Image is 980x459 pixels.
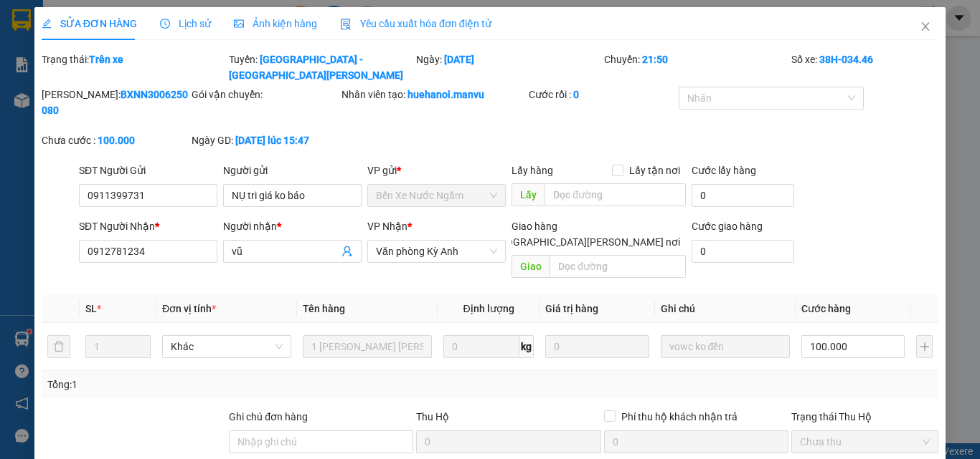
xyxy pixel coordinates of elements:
[40,52,227,83] div: Trạng thái:
[791,409,938,425] div: Trạng thái Thu Hộ
[229,430,413,453] input: Ghi chú đơn hàng
[340,18,491,29] span: Yêu cầu xuất hóa đơn điện tử
[603,52,790,83] div: Chuyến:
[234,18,317,29] span: Ảnh kiện hàng
[463,303,514,314] span: Định lượng
[692,221,763,232] label: Cước giao hàng
[800,431,930,453] span: Chưa thu
[11,84,118,114] div: Gửi: Văn phòng Kỳ Anh
[341,246,353,257] span: user-add
[484,234,686,250] span: [GEOGRAPHIC_DATA][PERSON_NAME] nơi
[416,411,449,422] span: Thu Hộ
[171,336,283,357] span: Khác
[790,52,940,83] div: Số xe:
[661,335,790,358] input: Ghi Chú
[616,409,743,425] span: Phí thu hộ khách nhận trả
[692,240,794,263] input: Cước giao hàng
[545,183,686,206] input: Dọc đường
[819,54,873,65] b: 38H-034.46
[519,335,534,358] span: kg
[512,255,550,278] span: Giao
[42,132,189,148] div: Chưa cước :
[79,218,217,234] div: SĐT Người Nhận
[341,87,526,102] div: Nhân viên tạo:
[98,135,135,146] b: 100.000
[229,411,308,422] label: Ghi chú đơn hàng
[47,377,380,392] div: Tổng: 1
[192,87,339,102] div: Gói vận chuyển:
[573,89,579,100] b: 0
[415,52,602,83] div: Ngày:
[162,303,216,314] span: Đơn vị tính
[545,335,649,358] input: 0
[801,303,851,314] span: Cước hàng
[512,183,545,206] span: Lấy
[905,7,946,47] button: Close
[126,84,233,114] div: Nhận: Bến Xe Nước Ngầm
[642,54,668,65] b: 21:50
[79,163,217,178] div: SĐT Người Gửi
[529,87,676,102] div: Cước rồi :
[340,19,352,30] img: icon
[545,303,598,314] span: Giá trị hàng
[376,241,497,262] span: Văn phòng Kỳ Anh
[42,87,189,118] div: [PERSON_NAME]:
[160,18,211,29] span: Lịch sử
[42,18,137,29] span: SỬA ĐƠN HÀNG
[47,335,70,358] button: delete
[89,54,123,65] b: Trên xe
[234,19,244,29] span: picture
[42,19,52,29] span: edit
[623,163,686,178] span: Lấy tận nơi
[407,89,484,100] b: huehanoi.manvu
[303,335,432,358] input: VD: Bàn, Ghế
[85,303,97,314] span: SL
[160,19,170,29] span: clock-circle
[692,165,756,176] label: Cước lấy hàng
[223,218,362,234] div: Người nhận
[367,221,407,232] span: VP Nhận
[192,132,339,148] div: Ngày GD:
[376,185,497,206] span: Bến Xe Nước Ngầm
[512,221,557,232] span: Giao hàng
[916,335,933,358] button: plus
[920,21,931,32] span: close
[65,60,179,76] text: VPKA1208250178
[444,54,474,65] b: [DATE]
[550,255,686,278] input: Dọc đường
[512,165,553,176] span: Lấy hàng
[655,295,796,323] th: Ghi chú
[227,52,415,83] div: Tuyến:
[692,184,794,207] input: Cước lấy hàng
[367,163,506,178] div: VP gửi
[235,135,309,146] b: [DATE] lúc 15:47
[303,303,345,314] span: Tên hàng
[223,163,362,178] div: Người gửi
[229,54,403,81] b: [GEOGRAPHIC_DATA] - [GEOGRAPHIC_DATA][PERSON_NAME]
